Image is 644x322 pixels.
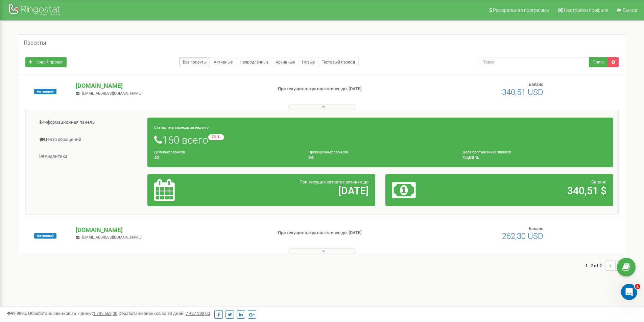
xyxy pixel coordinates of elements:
[93,311,117,316] u: 1 745 662,00
[236,57,272,67] a: Непродленные
[478,57,589,67] input: Поиск
[502,88,543,97] span: 340,51 USD
[623,7,637,13] span: Выход
[179,57,210,67] a: Все проекты
[564,7,609,13] span: Настройки профиля
[154,134,606,146] h1: 160 всего
[34,233,56,239] span: Активный
[308,150,348,154] small: Пропущенных звонков
[298,57,318,67] a: Новые
[308,155,452,160] h4: 24
[25,57,67,67] a: Новый проект
[208,134,224,140] small: -73
[24,40,46,46] h5: Проекты
[635,284,640,289] span: 1
[76,81,267,90] p: [DOMAIN_NAME]
[318,57,359,67] a: Тестовый период
[462,150,511,154] small: Доля пропущенных звонков
[585,261,605,271] span: 1 - 2 of 2
[585,254,625,277] nav: ...
[154,150,185,154] small: Целевых звонков
[82,235,142,240] span: [EMAIL_ADDRESS][DOMAIN_NAME]
[154,155,298,160] h4: 42
[502,231,543,241] span: 262,30 USD
[34,89,56,94] span: Активный
[31,131,148,148] a: Центр обращений
[7,311,27,316] span: 99,989%
[300,179,368,184] span: При текущих затратах активен до
[186,311,210,316] u: 7 427 293,00
[621,284,637,300] iframe: Intercom live chat
[28,311,117,316] span: Обработано звонков за 7 дней :
[229,185,368,196] h2: [DATE]
[493,7,549,13] span: Реферальная программа
[76,226,267,234] p: [DOMAIN_NAME]
[278,230,419,236] p: При текущих затратах активен до: [DATE]
[82,91,142,96] span: [EMAIL_ADDRESS][DOMAIN_NAME]
[118,311,210,316] span: Обработано звонков за 30 дней :
[272,57,299,67] a: Архивные
[210,57,236,67] a: Активные
[467,185,606,196] h2: 340,51 $
[462,155,606,160] h4: 15,00 %
[154,125,209,130] small: Статистика звонков за неделю
[278,86,419,92] p: При текущих затратах активен до: [DATE]
[529,226,543,231] span: Баланс
[31,148,148,165] a: Аналитика
[529,82,543,87] span: Баланс
[31,114,148,131] a: Информационная панель
[591,179,606,184] span: Баланс
[589,57,608,67] button: Поиск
